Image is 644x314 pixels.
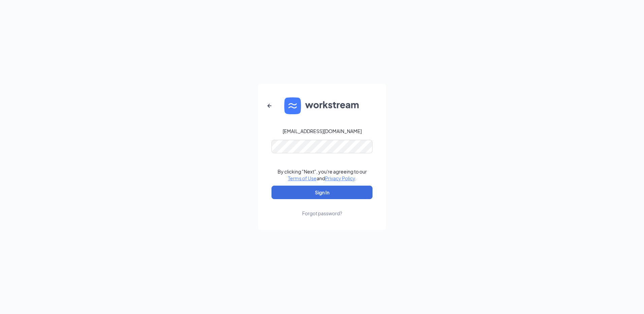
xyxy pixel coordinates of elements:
[302,210,342,217] div: Forgot password?
[283,128,362,134] div: [EMAIL_ADDRESS][DOMAIN_NAME]
[261,98,278,114] button: ArrowLeftNew
[284,97,360,114] img: WS logo and Workstream text
[278,168,367,182] div: By clicking "Next", you're agreeing to our and .
[325,175,355,181] a: Privacy Policy
[288,175,317,181] a: Terms of Use
[265,102,273,110] svg: ArrowLeftNew
[271,186,373,199] button: Sign In
[302,199,342,217] a: Forgot password?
